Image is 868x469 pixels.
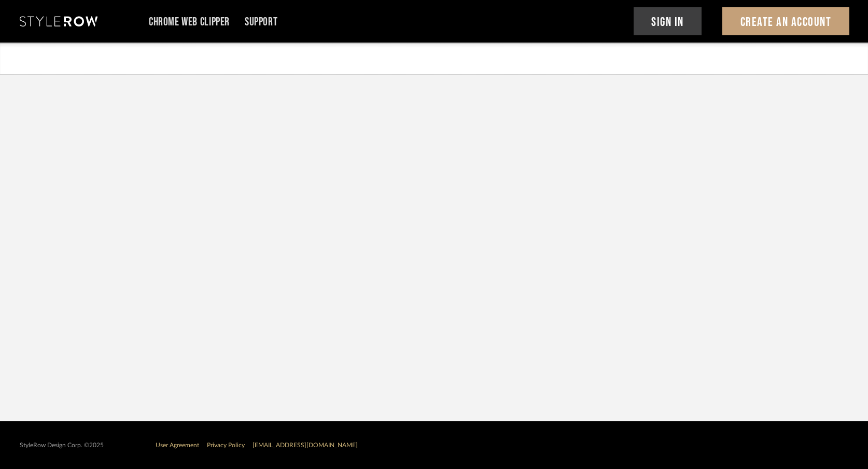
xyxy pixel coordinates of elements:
a: Chrome Web Clipper [149,18,230,26]
button: Sign In [634,7,702,35]
a: [EMAIL_ADDRESS][DOMAIN_NAME] [253,442,358,448]
a: Privacy Policy [207,442,245,448]
a: User Agreement [156,442,199,448]
div: StyleRow Design Corp. ©2025 [20,442,104,449]
button: Create An Account [722,7,849,35]
a: Support [245,18,277,26]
